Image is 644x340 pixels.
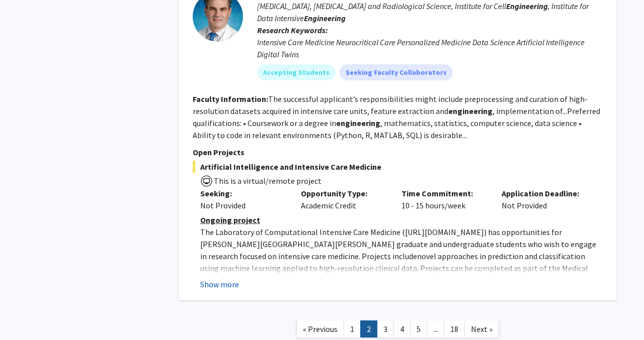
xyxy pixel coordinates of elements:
a: 1 [344,320,361,338]
b: engineering [336,118,380,128]
div: 10 - 15 hours/week [394,187,495,211]
span: ) has opportunities for [PERSON_NAME][GEOGRAPHIC_DATA][PERSON_NAME] graduate and undergraduate st... [200,227,596,261]
a: 2 [360,320,377,338]
span: Artificial Intelligence and Intensive Care Medicine [193,161,602,173]
a: Next [464,320,499,338]
mat-chip: Accepting Students [257,64,336,80]
div: Not Provided [494,187,595,211]
p: Opportunity Type: [301,187,386,199]
span: « Previous [303,324,338,334]
span: ... [433,324,438,334]
a: 5 [410,320,427,338]
a: 3 [377,320,394,338]
a: Previous [296,320,344,338]
b: Engineering [506,1,548,11]
p: Open Projects [193,146,602,158]
a: 4 [393,320,411,338]
div: Not Provided [200,199,286,211]
iframe: Chat [8,295,43,332]
p: Application Deadline: [502,187,587,199]
u: Ongoing project [200,215,260,225]
b: Faculty Information: [193,94,268,104]
b: Research Keywords: [257,25,328,35]
b: engineering [448,106,493,116]
span: novel approaches in prediction and classification using machine learning applied to high-resoluti... [200,251,588,285]
span: This is a virtual/remote project [213,176,321,186]
a: 18 [444,320,465,338]
fg-read-more: The successful applicant’s responsibilities might include preprocessing and curation of high-reso... [193,94,600,140]
div: Intensive Care Medicine Neurocritical Care Personalized Medicine Data Science Artificial Intellig... [257,36,602,60]
span: Next » [471,324,493,334]
mat-chip: Seeking Faculty Collaborators [340,64,453,80]
b: Engineering [304,13,346,23]
p: Time Commitment: [401,187,487,199]
span: The Laboratory of Computational Intensive Care Medicine ( [200,227,405,237]
p: Seeking: [200,187,286,199]
button: Show more [200,278,239,290]
div: Academic Credit [293,187,394,211]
